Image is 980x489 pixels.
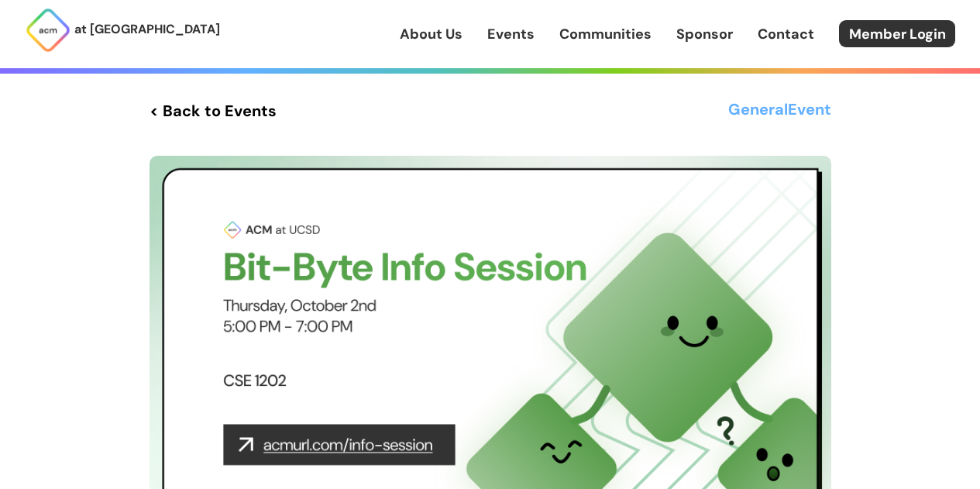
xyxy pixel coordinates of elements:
h3: General Event [728,97,831,125]
a: Member Login [839,20,955,47]
a: Communities [559,24,652,44]
a: at [GEOGRAPHIC_DATA] [25,7,220,53]
p: at [GEOGRAPHIC_DATA] [74,19,220,40]
a: < Back to Events [150,97,277,125]
a: Sponsor [676,24,733,44]
img: ACM Logo [25,7,71,53]
a: Events [487,24,535,44]
a: Contact [758,24,814,44]
a: About Us [400,24,462,44]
